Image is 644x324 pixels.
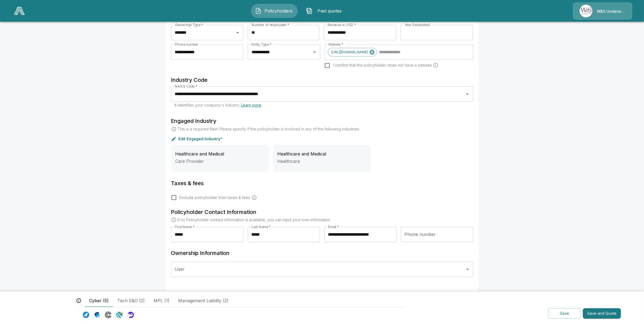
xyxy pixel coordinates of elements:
label: First Name * [175,225,195,229]
a: Learn more [241,103,262,107]
h6: Industry Code [171,76,473,84]
button: Open [464,90,471,98]
button: Open [234,29,241,36]
img: AA Logo [14,7,25,15]
svg: Carriers run a cyber security scan on the policyholders' websites. Please enter a website wheneve... [433,63,438,68]
h6: Policyholder Contact Information [171,208,473,216]
label: Phone number [175,42,198,47]
p: If no Policyholder contact information is available, you can input your own information [178,217,331,223]
button: Open [311,48,318,56]
span: Healthcare [278,158,300,164]
p: Edit Engaged Industry* [179,137,222,141]
label: Number of employees * [252,23,289,27]
div: [URL][DOMAIN_NAME] [328,48,377,57]
span: It identifies your company's industry. [175,103,262,107]
label: Email * [328,225,339,229]
button: Past quotes IconPast quotes [302,4,349,18]
h6: Taxes & fees [171,179,473,188]
img: Policyholders Icon [255,8,262,14]
p: W&S Underwriters [597,9,626,14]
label: Revenue in USD * [328,23,356,27]
img: Past quotes Icon [306,8,313,14]
button: Policyholders IconPolicyholders [251,4,298,18]
label: Year Established [404,23,430,27]
h6: Ownership Information [171,249,473,257]
button: Open [464,266,471,273]
img: Agency Icon [580,5,592,17]
span: [URL][DOMAIN_NAME] [328,49,371,55]
span: Policyholders [264,8,294,14]
label: Website * [328,42,343,47]
span: Past quotes [315,8,345,14]
span: I confirm that the policyholder does not have a website [333,63,432,68]
label: Ownership Type * [175,23,203,27]
h6: Engaged Industry [171,117,473,125]
span: Care Provider [175,158,204,164]
span: Healthcare and Medical [278,151,326,157]
a: Agency IconW&S Underwriters [573,2,632,20]
label: NAICS Code * [175,84,197,89]
p: This is a required field. Please specify if the policyholder is involved in any of the following ... [178,126,360,132]
span: MPL (1) [153,297,169,304]
span: Exclude policyholder from taxes & fees [180,195,250,200]
label: Last Name * [252,225,271,229]
label: Entity Type * [252,42,272,47]
svg: Carrier and processing fees will still be applied [252,195,257,200]
span: Healthcare and Medical [175,151,224,157]
span: Management Liability (2) [178,297,228,304]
